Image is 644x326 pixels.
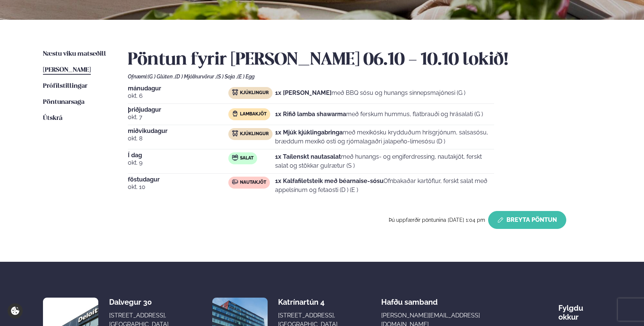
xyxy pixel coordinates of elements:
[43,67,91,73] span: [PERSON_NAME]
[128,91,228,100] span: okt. 6
[275,111,346,118] strong: 1x Rifið lamba shawarma
[240,90,269,96] span: Kjúklingur
[237,74,255,80] span: (E ) Egg
[240,131,269,137] span: Kjúklingur
[43,83,87,89] span: Prófílstillingar
[240,155,253,161] span: Salat
[275,89,465,97] p: með BBQ sósu og hunangs sinnepsmajónesi (G )
[128,50,601,71] h2: Pöntun fyrir [PERSON_NAME] 06.10 - 10.10 lokið!
[128,177,228,183] span: föstudagur
[275,128,494,146] p: með mexíkósku krydduðum hrísgrjónum, salsasósu, bræddum mexíkó osti og rjómalagaðri jalapeño-lime...
[275,153,341,160] strong: 1x Taílenskt nautasalat
[43,115,62,121] span: Útskrá
[558,298,601,322] div: Fylgdu okkur
[128,134,228,143] span: okt. 8
[275,89,332,96] strong: 1x [PERSON_NAME]
[240,180,266,186] span: Nautakjöt
[148,74,175,80] span: (G ) Glúten ,
[43,98,84,107] a: Pöntunarsaga
[109,298,169,307] div: Dalvegur 30
[232,130,238,136] img: chicken.svg
[43,51,106,57] span: Næstu viku matseðill
[278,298,338,307] div: Katrínartún 4
[128,158,228,167] span: okt. 9
[232,155,238,161] img: salad.svg
[275,129,343,136] strong: 1x Mjúk kjúklingabringa
[488,211,566,229] button: Breyta Pöntun
[389,217,485,223] span: Þú uppfærðir pöntunina [DATE] 1:04 pm
[128,86,228,91] span: mánudagur
[43,82,87,91] a: Prófílstillingar
[43,66,91,75] a: [PERSON_NAME]
[275,177,494,195] p: Ofnbakaðar kartöflur, ferskt salat með appelsínum og fetaosti (D ) (E )
[7,303,23,319] a: Cookie settings
[128,128,228,134] span: miðvikudagur
[381,292,438,307] span: Hafðu samband
[275,110,483,119] p: með ferskum hummus, flatbrauði og hrásalati (G )
[128,183,228,192] span: okt. 10
[216,74,237,80] span: (S ) Soja ,
[240,111,266,117] span: Lambakjöt
[275,152,494,170] p: með hunangs- og engiferdressing, nautakjöt, ferskt salat og stökkar gulrætur (S )
[232,111,238,117] img: Lamb.svg
[43,114,62,123] a: Útskrá
[43,50,106,59] a: Næstu viku matseðill
[232,179,238,185] img: beef.svg
[232,89,238,95] img: chicken.svg
[175,74,216,80] span: (D ) Mjólkurvörur ,
[128,113,228,122] span: okt. 7
[128,74,601,80] div: Ofnæmi:
[128,152,228,158] span: Í dag
[275,177,383,184] strong: 1x Kalfafiletsteik með béarnaise-sósu
[43,99,84,105] span: Pöntunarsaga
[128,107,228,113] span: þriðjudagur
